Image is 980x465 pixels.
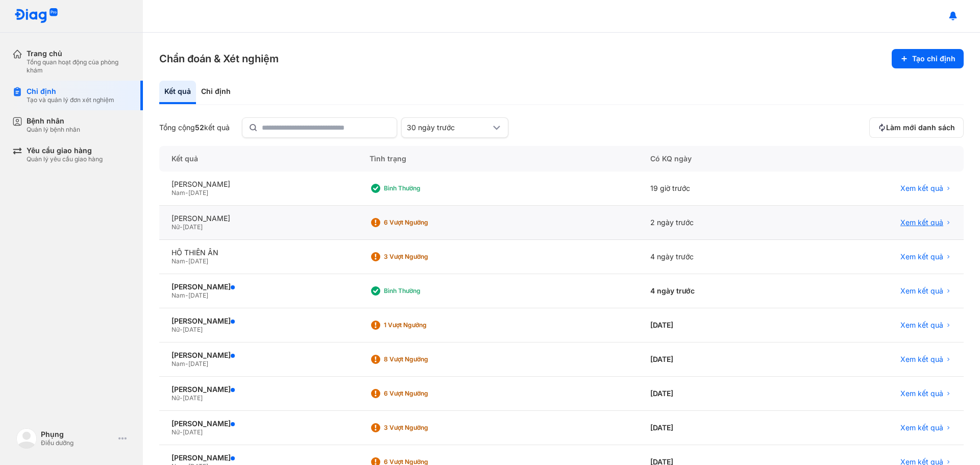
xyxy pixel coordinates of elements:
[384,253,465,261] div: 3 Vượt ngưỡng
[27,155,103,163] div: Quản lý yêu cầu giao hàng
[183,326,203,333] span: [DATE]
[185,360,188,368] span: -
[384,321,465,329] div: 1 Vượt ngưỡng
[27,116,80,126] div: Bệnh nhân
[171,316,345,326] div: [PERSON_NAME]
[384,355,465,363] div: 8 Vượt ngưỡng
[638,206,793,240] div: 2 ngày trước
[900,252,943,261] span: Xem kết quả
[384,424,465,432] div: 3 Vượt ngưỡng
[900,423,943,432] span: Xem kết quả
[171,360,185,368] span: Nam
[638,146,793,172] div: Có KQ ngày
[886,123,955,132] span: Làm mới danh sách
[185,291,188,299] span: -
[171,282,345,291] div: [PERSON_NAME]
[159,146,357,172] div: Kết quả
[900,355,943,364] span: Xem kết quả
[159,123,230,132] div: Tổng cộng kết quả
[27,87,114,96] div: Chỉ định
[16,428,37,449] img: logo
[171,189,185,197] span: Nam
[384,389,465,398] div: 6 Vượt ngưỡng
[188,257,208,265] span: [DATE]
[892,49,964,68] button: Tạo chỉ định
[171,428,180,436] span: Nữ
[196,81,236,104] div: Chỉ định
[900,184,943,193] span: Xem kết quả
[41,439,114,447] div: Điều dưỡng
[171,248,345,257] div: HỒ THIÊN ÂN
[900,389,943,398] span: Xem kết quả
[27,96,114,104] div: Tạo và quản lý đơn xét nghiệm
[900,321,943,330] span: Xem kết quả
[171,214,345,223] div: [PERSON_NAME]
[171,453,345,462] div: [PERSON_NAME]
[188,189,208,197] span: [DATE]
[171,257,185,265] span: Nam
[183,428,203,436] span: [DATE]
[14,8,58,24] img: logo
[384,184,465,192] div: Bình thường
[27,58,131,75] div: Tổng quan hoạt động của phòng khám
[171,385,345,394] div: [PERSON_NAME]
[180,326,183,333] span: -
[183,223,203,231] span: [DATE]
[183,394,203,402] span: [DATE]
[869,117,964,138] button: Làm mới danh sách
[638,411,793,445] div: [DATE]
[171,291,185,299] span: Nam
[180,428,183,436] span: -
[27,49,131,58] div: Trang chủ
[180,223,183,231] span: -
[171,180,345,189] div: [PERSON_NAME]
[188,360,208,368] span: [DATE]
[27,126,80,134] div: Quản lý bệnh nhân
[638,308,793,342] div: [DATE]
[159,52,279,66] h3: Chẩn đoán & Xét nghiệm
[171,326,180,333] span: Nữ
[188,291,208,299] span: [DATE]
[171,394,180,402] span: Nữ
[384,218,465,227] div: 6 Vượt ngưỡng
[384,287,465,295] div: Bình thường
[171,351,345,360] div: [PERSON_NAME]
[407,123,491,132] div: 30 ngày trước
[900,218,943,227] span: Xem kết quả
[195,123,204,132] span: 52
[638,377,793,411] div: [DATE]
[171,419,345,428] div: [PERSON_NAME]
[27,146,103,155] div: Yêu cầu giao hàng
[180,394,183,402] span: -
[638,342,793,377] div: [DATE]
[638,274,793,308] div: 4 ngày trước
[159,81,196,104] div: Kết quả
[357,146,638,172] div: Tình trạng
[185,189,188,197] span: -
[638,240,793,274] div: 4 ngày trước
[171,223,180,231] span: Nữ
[41,430,114,439] div: Phụng
[638,172,793,206] div: 19 giờ trước
[900,286,943,296] span: Xem kết quả
[185,257,188,265] span: -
